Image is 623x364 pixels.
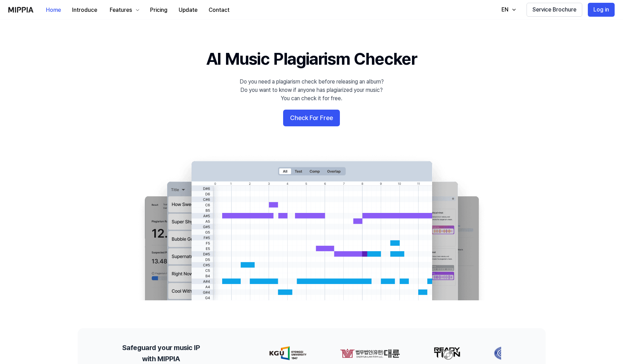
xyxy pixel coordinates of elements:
[131,154,493,300] img: main Image
[40,3,67,17] button: Home
[8,7,33,13] img: logo
[145,3,173,17] button: Pricing
[494,3,521,17] button: EN
[588,3,615,17] button: Log in
[203,3,235,17] button: Contact
[240,78,384,103] div: Do you need a plagiarism check before releasing an album? Do you want to know if anyone has plagi...
[206,47,417,71] h1: AI Music Plagiarism Checker
[246,346,283,360] img: partner-logo-0
[470,346,492,360] img: partner-logo-3
[316,346,376,360] img: partner-logo-1
[500,6,510,14] div: EN
[527,3,582,17] button: Service Brochure
[410,346,437,360] img: partner-logo-2
[283,110,340,126] button: Check For Free
[67,3,103,17] button: Introduce
[173,0,203,19] a: Update
[103,3,145,17] button: Features
[108,6,133,14] div: Features
[40,0,67,19] a: Home
[173,3,203,17] button: Update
